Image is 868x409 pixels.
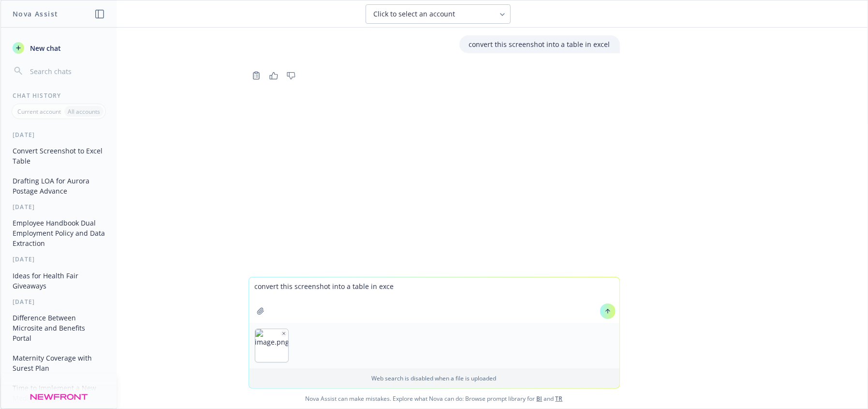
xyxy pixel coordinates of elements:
[556,394,563,403] a: TR
[9,268,109,294] button: Ideas for Health Fair Giveaways
[4,389,864,409] span: Nova Assist can make mistakes. Explore what Nova can do: Browse prompt library for and
[1,298,117,306] div: [DATE]
[1,131,117,139] div: [DATE]
[9,350,109,376] button: Maternity Coverage with Surest Plan
[249,277,619,323] textarea: convert this screenshot into a table in exc
[252,71,261,80] svg: Copy to clipboard
[469,39,610,49] p: convert this screenshot into a table in excel
[1,203,117,211] div: [DATE]
[374,9,456,19] span: Click to select an account
[1,255,117,263] div: [DATE]
[13,9,58,19] h1: Nova Assist
[17,107,61,116] p: Current account
[366,4,511,24] button: Click to select an account
[9,380,109,406] button: Time to Implement a New Medical Carrier
[68,107,100,116] p: All accounts
[9,39,109,57] button: New chat
[537,394,543,403] a: BI
[283,69,299,82] button: Thumbs down
[255,329,288,362] img: image.png
[9,215,109,251] button: Employee Handbook Dual Employment Policy and Data Extraction
[28,64,105,78] input: Search chats
[9,310,109,346] button: Difference Between Microsite and Benefits Portal
[1,91,117,100] div: Chat History
[28,43,61,53] span: New chat
[9,173,109,199] button: Drafting LOA for Aurora Postage Advance
[9,143,109,169] button: Convert Screenshot to Excel Table
[255,374,614,382] p: Web search is disabled when a file is uploaded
